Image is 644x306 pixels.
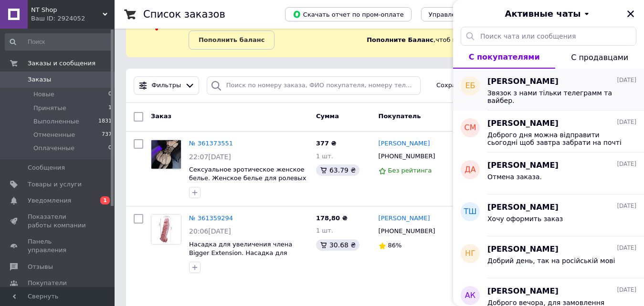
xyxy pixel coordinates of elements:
[555,46,644,69] button: С продавцами
[480,8,617,20] button: Активные чаты
[189,31,274,50] a: Пополнить баланс
[285,7,412,21] button: Скачать отчет по пром-оплате
[617,160,636,168] span: [DATE]
[487,286,559,297] span: [PERSON_NAME]
[453,46,555,69] button: С покупателями
[465,164,475,175] span: ДА
[293,10,404,19] span: Скачать отчет по пром-оплате
[465,290,475,301] span: АК
[464,206,477,217] span: ТШ
[487,89,623,104] span: Звязок з нами тільки телеграмм та вайбер.
[189,227,231,235] span: 20:06[DATE]
[617,244,636,252] span: [DATE]
[100,196,110,204] span: 1
[33,104,66,112] span: Принятые
[316,153,333,160] span: 1 шт.
[28,237,88,255] span: Панель управления
[189,241,306,275] a: Насадка для увеличения члена Bigger Extension. Насадка для увеличения объема члена. Насадка для ч...
[28,279,67,287] span: Покупатели
[465,248,475,259] span: НГ
[31,6,103,14] span: NT Shop
[617,202,636,210] span: [DATE]
[108,144,112,153] span: 0
[5,33,113,51] input: Поиск
[33,131,75,139] span: Отмененные
[465,81,475,92] span: ЕБ
[505,8,581,20] span: Активные чаты
[189,166,306,200] a: Сексуальное эротическое женское белье. Женское белье для ролевых игр. Женское эротическое белье д...
[487,131,623,146] span: Доброго дня можна відправити сьогодні щоб завтра забрати на почті то буде подарунок на вечір
[429,11,504,18] span: Управление статусами
[102,131,112,139] span: 737
[189,140,233,147] a: № 361373551
[617,286,636,294] span: [DATE]
[316,164,359,176] div: 63.79 ₴
[487,215,563,223] span: Хочу оформить заказ
[421,7,511,21] button: Управление статусами
[487,257,615,265] span: Добрий день, так на російській мові
[388,167,432,174] span: Без рейтинга
[453,69,644,111] button: ЕБ[PERSON_NAME][DATE]Звязок з нами тільки телеграмм та вайбер.
[316,140,337,147] span: 377 ₴
[379,139,430,148] a: [PERSON_NAME]
[465,122,476,133] span: СМ
[487,118,559,129] span: [PERSON_NAME]
[453,153,644,194] button: ДА[PERSON_NAME][DATE]Отмена заказа.
[469,52,540,61] span: С покупателями
[436,81,514,90] span: Сохраненные фильтры:
[379,153,435,160] span: [PHONE_NUMBER]
[189,153,231,161] span: 22:07[DATE]
[453,194,644,236] button: ТШ[PERSON_NAME][DATE]Хочу оформить заказ
[28,196,71,205] span: Уведомления
[453,111,644,153] button: СМ[PERSON_NAME][DATE]Доброго дня можна відправити сьогодні щоб завтра забрати на почті то буде по...
[379,227,435,235] span: [PHONE_NUMBER]
[487,244,559,255] span: [PERSON_NAME]
[388,242,402,249] span: 86%
[461,27,636,46] input: Поиск чата или сообщения
[143,9,225,20] h1: Список заказов
[316,214,348,222] span: 178,80 ₴
[151,112,171,120] span: Заказ
[487,76,559,87] span: [PERSON_NAME]
[487,173,542,181] span: Отмена заказа.
[108,104,112,112] span: 1
[151,140,181,169] img: Фото товару
[316,239,359,251] div: 30.68 ₴
[28,163,65,172] span: Сообщения
[33,117,79,126] span: Выполненные
[617,76,636,84] span: [DATE]
[571,53,628,62] span: С продавцами
[453,236,644,278] button: НГ[PERSON_NAME][DATE]Добрий день, так на російській мові
[151,214,181,244] img: Фото товару
[367,36,433,43] b: Пополните Баланс
[199,36,264,43] b: Пополнить баланс
[487,160,559,171] span: [PERSON_NAME]
[98,117,112,126] span: 1831
[487,202,559,213] span: [PERSON_NAME]
[379,112,421,120] span: Покупатель
[28,59,95,68] span: Заказы и сообщения
[316,227,333,234] span: 1 шт.
[151,139,181,170] a: Фото товару
[33,144,74,153] span: Оплаченные
[108,90,112,99] span: 0
[28,75,51,84] span: Заказы
[28,180,82,189] span: Товары и услуги
[617,118,636,126] span: [DATE]
[316,112,339,120] span: Сумма
[28,213,88,230] span: Показатели работы компании
[31,14,115,23] div: Ваш ID: 2924052
[189,214,233,222] a: № 361359294
[151,214,181,245] a: Фото товару
[379,214,430,223] a: [PERSON_NAME]
[625,8,636,20] button: Закрыть
[33,90,54,99] span: Новые
[152,81,181,90] span: Фильтры
[207,76,421,95] input: Поиск по номеру заказа, ФИО покупателя, номеру телефона, Email, номеру накладной
[28,263,53,271] span: Отзывы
